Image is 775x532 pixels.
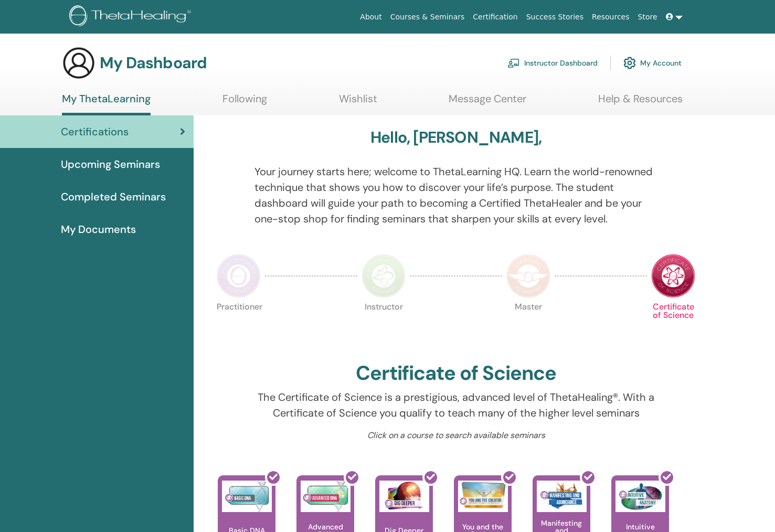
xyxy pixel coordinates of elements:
[623,51,682,75] a: My Account
[615,481,665,512] img: Intuitive Anatomy
[362,303,406,347] p: Instructor
[254,164,657,227] p: Your journey starts here; welcome to ThetaLearning HQ. Learn the world-renowned technique that sh...
[506,254,550,298] img: Master
[506,303,550,347] p: Master
[507,51,598,75] a: Instructor Dashboard
[61,156,160,172] span: Upcoming Seminars
[339,92,377,113] a: Wishlist
[217,303,261,347] p: Practitioner
[62,46,95,80] img: generic-user-icon.jpg
[62,92,151,115] a: My ThetaLearning
[222,92,267,113] a: Following
[362,254,406,298] img: Instructor
[217,254,261,298] img: Practitioner
[598,92,683,113] a: Help & Resources
[588,7,634,27] a: Resources
[370,128,542,147] h3: Hello, [PERSON_NAME],
[100,54,207,72] h3: My Dashboard
[61,221,136,237] span: My Documents
[634,7,662,27] a: Store
[458,481,508,509] img: You and the Creator
[651,303,695,347] p: Certificate of Science
[301,481,351,512] img: Advanced DNA
[537,481,587,512] img: Manifesting and Abundance
[254,389,657,421] p: The Certificate of Science is a prestigious, advanced level of ThetaHealing®. With a Certificate ...
[61,124,129,140] span: Certifications
[522,7,588,27] a: Success Stories
[61,189,166,205] span: Completed Seminars
[386,7,469,27] a: Courses & Seminars
[623,54,636,72] img: cog.svg
[356,361,556,386] h2: Certificate of Science
[469,7,522,27] a: Certification
[651,254,695,298] img: Certificate of Science
[254,429,657,442] p: Click on a course to search available seminars
[507,58,520,68] img: chalkboard-teacher.svg
[356,7,386,27] a: About
[69,5,195,29] img: logo.png
[379,481,429,512] img: Dig Deeper
[449,92,526,113] a: Message Center
[222,481,272,512] img: Basic DNA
